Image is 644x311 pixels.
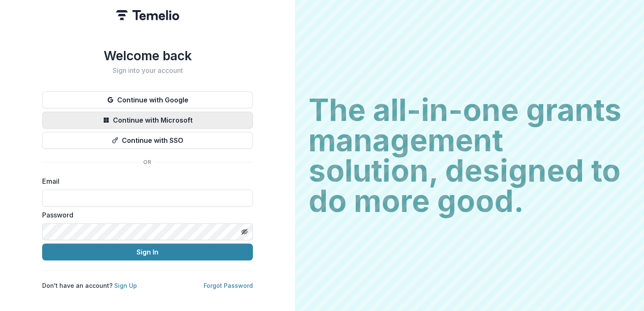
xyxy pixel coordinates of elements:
button: Continue with Microsoft [42,112,253,129]
button: Continue with SSO [42,132,253,149]
a: Forgot Password [204,282,253,289]
button: Continue with Google [42,91,253,108]
p: Don't have an account? [42,281,137,290]
h2: Sign into your account [42,67,253,75]
img: Temelio [116,10,179,20]
a: Sign Up [114,282,137,289]
button: Sign In [42,244,253,260]
button: Toggle password visibility [238,225,251,239]
h1: Welcome back [42,48,253,63]
label: Email [42,176,248,186]
label: Password [42,210,248,220]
